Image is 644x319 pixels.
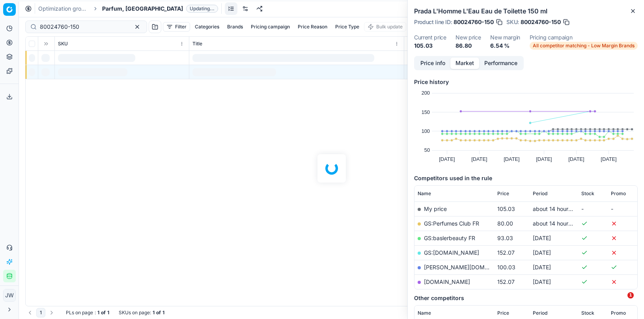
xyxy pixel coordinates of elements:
text: [DATE] [471,156,487,162]
span: [DATE] [533,249,551,256]
h2: Prada L'Homme L'Eau Eau de Toilette 150 ml [414,6,638,16]
iframe: Intercom live chat [611,292,630,311]
span: 1 [627,292,634,298]
text: [DATE] [568,156,584,162]
span: Name [418,310,431,316]
span: Promo [611,310,626,316]
span: 152.07 [497,249,515,256]
span: My price [424,205,447,212]
a: Optimization groups [38,5,89,13]
span: Parfum, [GEOGRAPHIC_DATA] [102,5,183,13]
span: Parfum, [GEOGRAPHIC_DATA]Updating... [102,5,218,13]
span: JW [4,289,15,301]
text: 100 [422,128,430,134]
a: [PERSON_NAME][DOMAIN_NAME] [424,264,515,270]
text: 50 [424,147,430,153]
button: JW [3,289,16,302]
text: [DATE] [601,156,616,162]
h5: Price history [414,78,638,86]
span: 105.03 [497,205,515,212]
span: 80.00 [497,220,513,227]
span: [DATE] [533,264,551,270]
text: [DATE] [439,156,455,162]
span: Price [497,190,509,197]
span: Updating... [186,5,218,13]
span: about 14 hours ago [533,220,582,227]
nav: breadcrumb [38,5,218,13]
h5: Competitors used in the rule [414,174,638,182]
text: [DATE] [536,156,552,162]
a: GS:[DOMAIN_NAME] [424,249,479,256]
span: 152.07 [497,278,515,285]
span: Name [418,190,431,197]
td: - [608,201,637,216]
span: Period [533,310,547,316]
span: [DATE] [533,235,551,241]
button: Price info [415,58,450,69]
h5: Other competitors [414,294,638,302]
span: 80024760-150 [521,18,561,26]
span: SKU : [506,19,519,25]
span: Period [533,190,547,197]
td: - [578,201,608,216]
span: 93.03 [497,235,513,241]
span: Stock [581,190,594,197]
dt: Pricing campaign [530,35,638,40]
a: [DOMAIN_NAME] [424,278,470,285]
a: GS:baslerbeauty FR [424,235,475,241]
span: Stock [581,310,594,316]
dd: 86.80 [455,42,481,50]
span: about 14 hours ago [533,205,582,212]
span: Product line ID : [414,19,452,25]
dt: New margin [490,35,520,40]
text: 200 [422,90,430,96]
span: 80024760-150 [454,18,494,26]
span: Promo [611,190,626,197]
dt: Current price [414,35,446,40]
text: [DATE] [504,156,519,162]
dd: 105.03 [414,42,446,50]
dt: New price [455,35,481,40]
span: All competitor matching - Low Margin Brands [530,42,638,50]
button: Market [450,58,479,69]
button: Performance [479,58,523,69]
a: GS:Perfumes Club FR [424,220,479,227]
span: [DATE] [533,278,551,285]
span: 100.03 [497,264,515,270]
span: Price [497,310,509,316]
text: 150 [422,109,430,115]
dd: 6.54 % [490,42,520,50]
